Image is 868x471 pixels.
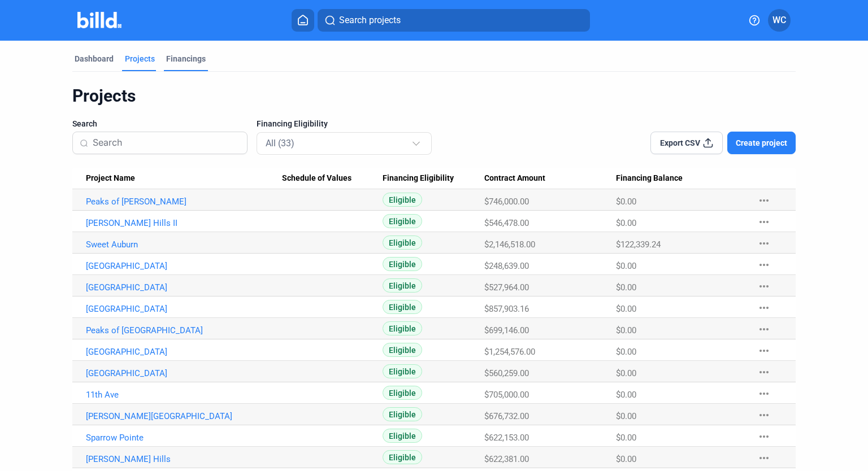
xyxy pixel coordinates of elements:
[484,239,535,250] span: $2,146,518.00
[484,454,529,464] span: $622,381.00
[757,451,771,465] mat-icon: more_horiz
[616,411,636,421] span: $0.00
[484,390,529,400] span: $705,000.00
[736,137,787,149] span: Create project
[757,408,771,422] mat-icon: more_horiz
[86,218,282,228] a: [PERSON_NAME] Hills II
[768,9,791,32] button: WC
[757,430,771,443] mat-icon: more_horiz
[616,218,636,228] span: $0.00
[86,282,282,293] a: [GEOGRAPHIC_DATA]
[616,304,636,314] span: $0.00
[86,454,282,464] a: [PERSON_NAME] Hills
[757,365,771,379] mat-icon: more_horiz
[616,197,636,207] span: $0.00
[383,300,422,314] span: Eligible
[484,173,545,184] span: Contract Amount
[86,173,282,184] div: Project Name
[727,132,796,154] button: Create project
[86,390,282,400] a: 11th Ave
[616,347,636,357] span: $0.00
[616,173,683,184] span: Financing Balance
[616,261,636,271] span: $0.00
[166,53,206,64] div: Financings
[339,14,401,27] span: Search projects
[757,387,771,400] mat-icon: more_horiz
[86,239,282,250] a: Sweet Auburn
[757,194,771,207] mat-icon: more_horiz
[383,407,422,421] span: Eligible
[282,173,383,184] div: Schedule of Values
[484,347,535,357] span: $1,254,576.00
[757,215,771,229] mat-icon: more_horiz
[383,429,422,443] span: Eligible
[484,411,529,421] span: $676,732.00
[383,386,422,400] span: Eligible
[318,9,590,32] button: Search projects
[757,322,771,336] mat-icon: more_horiz
[72,118,97,129] span: Search
[616,433,636,443] span: $0.00
[757,344,771,357] mat-icon: more_horiz
[484,304,529,314] span: $857,903.16
[757,258,771,272] mat-icon: more_horiz
[93,131,240,155] input: Search
[772,14,786,27] span: WC
[383,450,422,464] span: Eligible
[86,197,282,207] a: Peaks of [PERSON_NAME]
[86,304,282,314] a: [GEOGRAPHIC_DATA]
[383,193,422,207] span: Eligible
[616,239,661,250] span: $122,339.24
[72,85,796,107] div: Projects
[660,137,700,149] span: Export CSV
[484,282,529,293] span: $527,964.00
[86,368,282,378] a: [GEOGRAPHIC_DATA]
[484,325,529,335] span: $699,146.00
[383,236,422,250] span: Eligible
[616,325,636,335] span: $0.00
[86,347,282,357] a: [GEOGRAPHIC_DATA]
[383,214,422,228] span: Eligible
[383,321,422,335] span: Eligible
[86,411,282,421] a: [PERSON_NAME][GEOGRAPHIC_DATA]
[383,343,422,357] span: Eligible
[266,138,294,149] mat-select-trigger: All (33)
[650,132,723,154] button: Export CSV
[383,278,422,293] span: Eligible
[484,173,616,184] div: Contract Amount
[484,218,529,228] span: $546,478.00
[125,53,155,64] div: Projects
[86,433,282,443] a: Sparrow Pointe
[616,282,636,293] span: $0.00
[86,261,282,271] a: [GEOGRAPHIC_DATA]
[757,237,771,250] mat-icon: more_horiz
[257,118,328,129] span: Financing Eligibility
[616,173,746,184] div: Financing Balance
[484,261,529,271] span: $248,639.00
[282,173,351,184] span: Schedule of Values
[484,433,529,443] span: $622,153.00
[757,280,771,293] mat-icon: more_horiz
[616,454,636,464] span: $0.00
[77,12,122,28] img: Billd Company Logo
[86,173,135,184] span: Project Name
[383,173,484,184] div: Financing Eligibility
[757,301,771,315] mat-icon: more_horiz
[616,368,636,378] span: $0.00
[383,173,454,184] span: Financing Eligibility
[75,53,114,64] div: Dashboard
[86,325,282,335] a: Peaks of [GEOGRAPHIC_DATA]
[484,197,529,207] span: $746,000.00
[383,364,422,378] span: Eligible
[383,257,422,271] span: Eligible
[616,390,636,400] span: $0.00
[484,368,529,378] span: $560,259.00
